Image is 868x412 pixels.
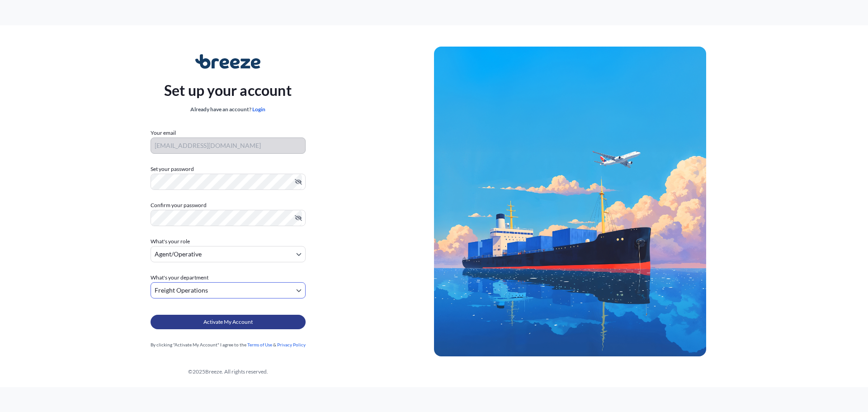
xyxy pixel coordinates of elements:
[151,340,306,349] div: By clicking "Activate My Account" I agree to the &
[151,201,306,210] label: Confirm your password
[151,237,190,246] span: What's your role
[434,47,706,356] img: Ship illustration
[277,342,306,347] a: Privacy Policy
[164,105,292,114] div: Already have an account?
[151,246,306,262] button: Agent/Operative
[151,282,306,298] button: Freight Operations
[247,342,272,347] a: Terms of Use
[295,214,302,222] button: Hide password
[155,286,208,295] span: Freight Operations
[22,367,434,376] div: © 2025 Breeze. All rights reserved.
[252,106,265,113] a: Login
[203,317,253,327] span: Activate My Account
[151,137,306,154] input: Your email address
[151,315,306,329] button: Activate My Account
[295,178,302,185] button: Hide password
[164,80,292,101] p: Set up your account
[151,165,306,174] label: Set your password
[195,54,261,69] img: Breeze
[151,128,176,137] label: Your email
[155,250,202,259] span: Agent/Operative
[151,273,208,282] span: What's your department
